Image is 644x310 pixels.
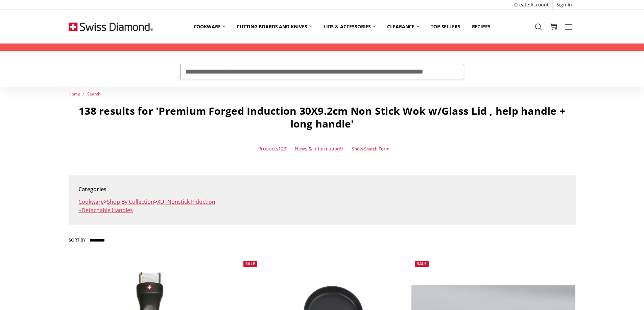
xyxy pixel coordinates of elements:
a: News & Information9 [295,145,343,152]
h1: 138 results for 'Premium Forged Induction 30X9.2cm Non Stick Wok w/Glass Lid , help handle + long... [69,105,576,130]
a: Recipes [466,19,496,34]
a: Products129 [258,145,286,152]
span: 129 [278,145,286,152]
span: 9 [340,145,343,152]
span: Sale [245,261,255,266]
img: Free Shipping On Every Order [69,10,153,44]
h5: Categories [78,185,566,194]
a: Cookware [188,19,231,34]
a: Home [69,91,80,97]
li: > > [75,198,240,215]
label: Sort By [69,234,86,245]
a: Cutting boards and knives [231,19,318,34]
a: Show Search Form [352,145,389,152]
a: Clearance [381,19,425,34]
a: Shop By Collection [107,198,154,205]
span: Sale [417,261,427,266]
a: Search [87,91,100,97]
a: Cookware [78,198,104,205]
a: Top Sellers [425,19,466,34]
a: Lids & Accessories [318,19,381,34]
